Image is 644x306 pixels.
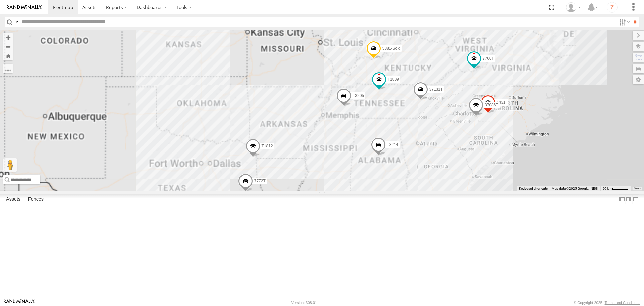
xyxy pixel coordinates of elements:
label: Map Settings [633,75,644,84]
i: ? [607,2,618,13]
span: 7766T [483,56,494,61]
span: T1809 [388,77,399,82]
span: T3205 [353,94,364,98]
a: Visit our Website [4,299,35,306]
div: Dwight Wallace [563,2,583,12]
span: 37131T [429,87,443,92]
a: Terms and Conditions [605,301,640,305]
label: Hide Summary Table [632,194,639,204]
div: Version: 308.01 [291,301,317,305]
span: T3214 [387,142,398,147]
button: Map Scale: 50 km per 46 pixels [600,186,631,191]
label: Search Query [14,17,19,27]
button: Drag Pegman onto the map to open Street View [3,158,17,172]
label: Dock Summary Table to the Right [625,194,632,204]
button: Keyboard shortcuts [519,186,548,191]
div: © Copyright 2025 - [574,301,640,305]
button: Zoom in [3,33,13,42]
span: T1812 [262,144,273,149]
button: Zoom Home [3,51,13,60]
span: 50 km [602,187,612,190]
span: 7772T [254,179,266,183]
label: Measure [3,64,13,73]
span: 1831 [497,100,506,105]
label: Search Filter Options [616,17,631,27]
a: Terms (opens in new tab) [634,187,641,190]
span: 5381-Sold [382,46,401,51]
img: rand-logo.svg [7,5,42,10]
label: Dock Summary Table to the Left [619,194,625,204]
label: Assets [3,195,24,204]
span: 37086T [485,103,498,107]
button: Zoom out [3,42,13,51]
span: Map data ©2025 Google, INEGI [552,187,598,190]
label: Fences [24,195,47,204]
